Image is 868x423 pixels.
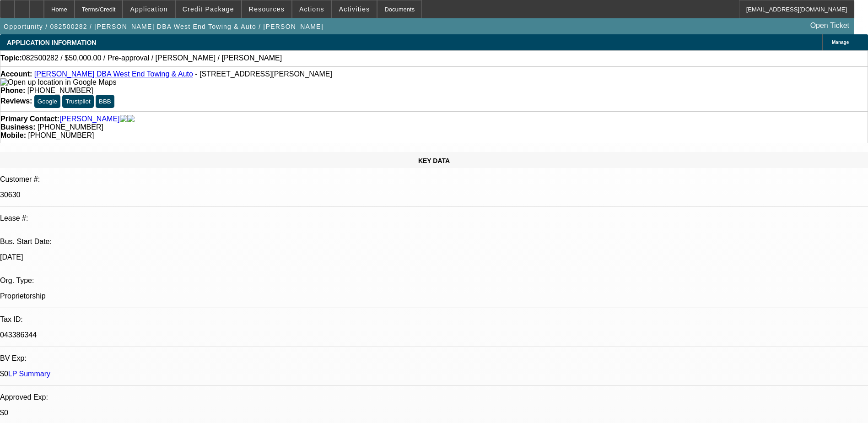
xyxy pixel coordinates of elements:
[96,95,114,108] button: BBB
[0,54,22,62] strong: Topic:
[339,5,370,13] span: Activities
[299,5,324,13] span: Actions
[0,78,116,86] a: View Google Maps
[807,18,853,33] a: Open Ticket
[832,40,849,45] span: Manage
[183,5,234,13] span: Credit Package
[123,0,174,18] button: Application
[0,123,35,131] strong: Business:
[292,0,331,18] button: Actions
[0,97,32,105] strong: Reviews:
[34,70,193,78] a: [PERSON_NAME] DBA West End Towing & Auto
[8,370,50,378] a: LP Summary
[7,39,96,46] span: APPLICATION INFORMATION
[0,87,25,94] strong: Phone:
[120,115,127,123] img: facebook-icon.png
[4,23,323,30] span: Opportunity / 082500282 / [PERSON_NAME] DBA West End Towing & Auto / [PERSON_NAME]
[176,0,241,18] button: Credit Package
[332,0,377,18] button: Activities
[34,95,60,108] button: Google
[127,115,135,123] img: linkedin-icon.png
[418,157,450,164] span: KEY DATA
[62,95,93,108] button: Trustpilot
[27,87,93,94] span: [PHONE_NUMBER]
[0,78,116,87] img: Open up location in Google Maps
[242,0,291,18] button: Resources
[195,70,332,78] span: - [STREET_ADDRESS][PERSON_NAME]
[0,131,26,139] strong: Mobile:
[249,5,285,13] span: Resources
[59,115,120,123] a: [PERSON_NAME]
[28,131,94,139] span: [PHONE_NUMBER]
[0,70,32,78] strong: Account:
[0,115,59,123] strong: Primary Contact:
[38,123,103,131] span: [PHONE_NUMBER]
[22,54,282,62] span: 082500282 / $50,000.00 / Pre-approval / [PERSON_NAME] / [PERSON_NAME]
[130,5,167,13] span: Application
